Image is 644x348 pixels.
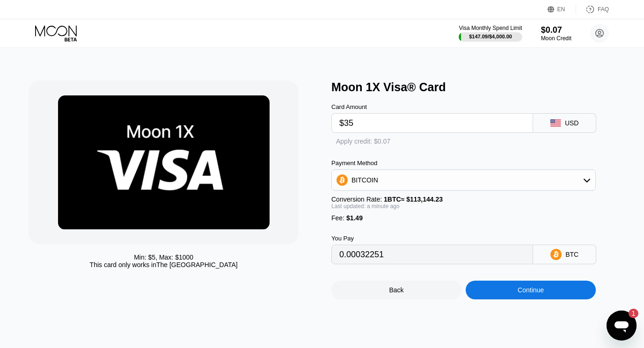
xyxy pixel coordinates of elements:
[331,103,533,110] div: Card Amount
[331,196,596,203] div: Conversion Rate:
[469,34,512,39] div: $147.09 / $4,000.00
[459,25,522,31] div: Visa Monthly Spend Limit
[336,138,390,145] div: Apply credit: $0.07
[339,114,525,132] input: $0.00
[384,196,443,203] span: 1 BTC ≈ $113,144.23
[90,261,238,268] div: This card only works in The [GEOGRAPHIC_DATA]
[541,25,571,42] div: $0.07Moon Credit
[518,286,544,294] div: Continue
[565,251,578,258] div: BTC
[332,171,595,189] div: BITCOIN
[557,6,565,13] div: EN
[331,203,596,210] div: Last updated: a minute ago
[346,214,363,222] span: $1.49
[541,35,571,42] div: Moon Credit
[389,286,403,294] div: Back
[331,159,596,167] div: Payment Method
[331,281,461,299] div: Back
[331,214,596,222] div: Fee :
[565,119,579,127] div: USD
[607,311,637,341] iframe: Button to launch messaging window, 1 unread message
[351,176,378,184] div: BITCOIN
[134,254,193,261] div: Min: $ 5 , Max: $ 1000
[331,235,533,242] div: You Pay
[541,25,571,35] div: $0.07
[620,309,638,318] iframe: Number of unread messages
[576,5,609,14] div: FAQ
[331,80,625,94] div: Moon 1X Visa® Card
[548,5,576,14] div: EN
[598,6,609,13] div: FAQ
[466,281,596,299] div: Continue
[459,25,522,42] div: Visa Monthly Spend Limit$147.09/$4,000.00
